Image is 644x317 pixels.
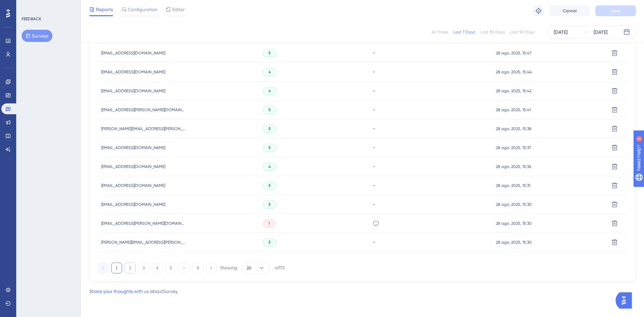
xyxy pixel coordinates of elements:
a: Share your thoughts [89,289,133,294]
span: [EMAIL_ADDRESS][PERSON_NAME][DOMAIN_NAME] [101,107,186,113]
button: 2 [125,263,136,273]
div: - [373,88,489,94]
button: 1 [111,263,122,273]
div: of 173 [275,265,285,271]
button: Cancel [549,5,590,16]
span: Save [611,8,620,14]
span: 28 ago. 2025, 15:31 [496,183,530,188]
span: [EMAIL_ADDRESS][DOMAIN_NAME] [101,69,165,75]
span: Reports [96,5,113,14]
span: 28 ago. 2025, 15:30 [496,221,532,226]
span: 20 [247,265,252,271]
span: 1 [268,221,270,226]
div: Showing [220,265,237,271]
span: 5 [268,240,271,245]
span: Configuration [128,5,158,14]
span: [EMAIL_ADDRESS][PERSON_NAME][DOMAIN_NAME] [101,221,186,226]
div: - [373,69,489,75]
div: Last 7 Days [453,29,475,35]
span: [PERSON_NAME][EMAIL_ADDRESS][PERSON_NAME][DOMAIN_NAME] [101,240,186,245]
button: ⋯ [179,263,190,273]
span: Need Help? [16,2,42,10]
div: All Times [432,29,448,35]
button: 20 [242,263,269,273]
div: - [373,163,489,170]
button: Save [595,5,636,16]
button: 3 [138,263,149,273]
span: 28 ago. 2025, 15:47 [496,50,531,56]
span: 4 [268,69,271,75]
span: [EMAIL_ADDRESS][DOMAIN_NAME] [101,164,165,169]
div: - [373,125,489,132]
div: Last 90 Days [510,29,534,35]
span: 28 ago. 2025, 15:38 [496,126,531,131]
div: [DATE] [554,28,568,36]
span: Editor [172,5,185,14]
span: 5 [268,126,271,131]
div: Last 30 Days [480,29,505,35]
div: - [373,239,489,245]
button: Surveys [22,30,52,42]
button: 4 [152,263,163,273]
span: 28 ago. 2025, 15:41 [496,107,531,113]
div: - [373,144,489,151]
div: [DATE] [594,28,607,36]
div: - [373,201,489,208]
div: 3 [47,3,49,9]
button: 9 [192,263,203,273]
span: 28 ago. 2025, 15:30 [496,202,532,207]
span: [EMAIL_ADDRESS][DOMAIN_NAME] [101,183,165,188]
span: 5 [268,107,271,113]
span: 28 ago. 2025, 15:42 [496,88,531,94]
div: - [373,182,489,189]
span: [EMAIL_ADDRESS][DOMAIN_NAME] [101,88,165,94]
div: - [373,106,489,113]
span: 5 [268,183,271,188]
span: 28 ago. 2025, 15:44 [496,69,532,75]
span: 5 [268,202,271,207]
span: 28 ago. 2025, 15:36 [496,164,531,169]
span: 28 ago. 2025, 15:37 [496,145,531,150]
span: [EMAIL_ADDRESS][DOMAIN_NAME] [101,145,165,150]
button: 5 [165,263,176,273]
span: [EMAIL_ADDRESS][DOMAIN_NAME] [101,202,165,207]
iframe: UserGuiding AI Assistant Launcher [616,290,636,311]
span: 5 [268,145,271,150]
span: Cancel [563,8,577,14]
div: - [373,50,489,56]
span: [EMAIL_ADDRESS][DOMAIN_NAME] [101,50,165,56]
div: FEEDBACK [22,16,41,22]
span: 4 [268,88,271,94]
span: [PERSON_NAME][EMAIL_ADDRESS][PERSON_NAME][DOMAIN_NAME] [101,126,186,131]
span: 5 [268,50,271,56]
span: 4 [268,164,271,169]
div: with us about Survey . [89,287,178,295]
span: 28 ago. 2025, 15:30 [496,240,532,245]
